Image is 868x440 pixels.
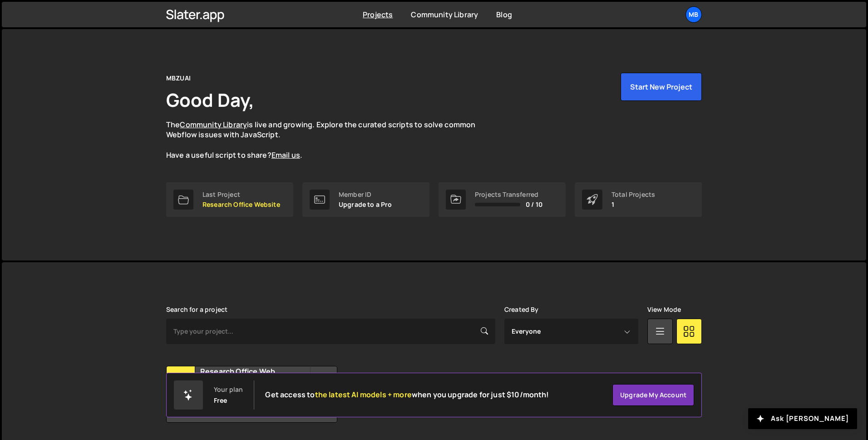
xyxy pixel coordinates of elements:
[200,366,310,376] h2: Research Office Website
[526,201,542,208] span: 0 / 10
[686,6,702,23] a: MB
[315,390,412,400] span: the latest AI models + more
[166,120,493,160] p: The is live and growing. Explore the curated scripts to solve common Webflow issues with JavaScri...
[339,201,392,208] p: Upgrade to a Pro
[748,408,857,429] button: Ask [PERSON_NAME]
[166,306,227,313] label: Search for a project
[214,397,227,404] div: Free
[180,120,247,130] a: Community Library
[202,191,280,198] div: Last Project
[612,191,655,198] div: Total Projects
[166,366,337,423] a: Re Research Office Website Created by [PERSON_NAME][EMAIL_ADDRESS][DOMAIN_NAME] 10 pages, last up...
[202,201,280,208] p: Research Office Website
[411,10,478,20] a: Community Library
[166,182,293,217] a: Last Project Research Office Website
[166,73,191,84] div: MBZUAI
[621,73,702,101] button: Start New Project
[363,10,393,20] a: Projects
[166,319,495,344] input: Type your project...
[265,390,549,399] h2: Get access to when you upgrade for just $10/month!
[271,150,300,160] a: Email us
[496,10,512,20] a: Blog
[475,191,542,198] div: Projects Transferred
[214,386,243,393] div: Your plan
[339,191,392,198] div: Member ID
[504,306,539,313] label: Created By
[167,366,195,395] div: Re
[166,87,254,112] h1: Good Day,
[647,306,681,313] label: View Mode
[612,201,655,208] p: 1
[612,384,694,406] a: Upgrade my account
